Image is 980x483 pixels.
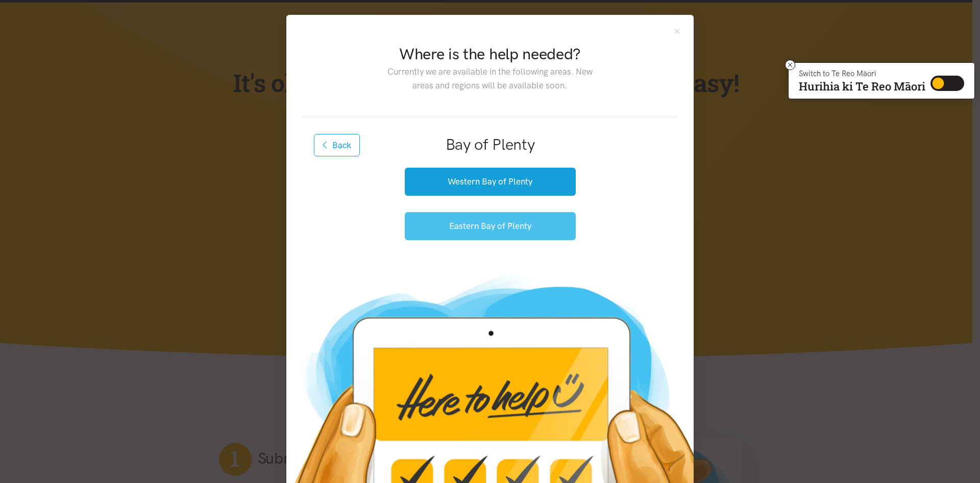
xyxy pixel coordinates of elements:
[799,82,925,91] p: Hurihia ki Te Reo Māori
[379,65,600,93] p: Currently we are available in the following areas. New areas and regions will be available soon.
[314,134,360,156] button: Back
[673,27,681,36] button: Close
[405,212,576,240] button: Eastern Bay of Plenty
[379,43,600,65] h2: Where is the help needed?
[799,71,925,77] p: Switch to Te Reo Māori
[319,134,661,155] h2: Bay of Plenty
[405,168,576,196] button: Western Bay of Plenty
